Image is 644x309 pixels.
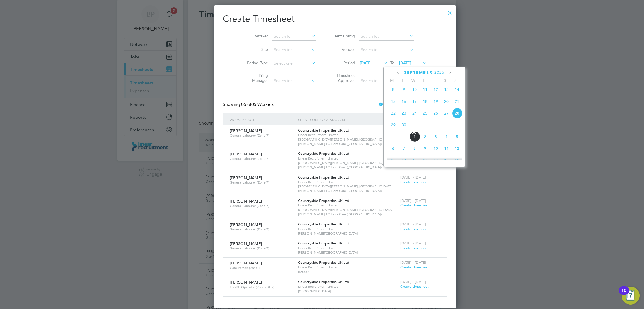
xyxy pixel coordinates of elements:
span: [PERSON_NAME] [230,260,262,265]
h2: Create Timesheet [223,13,447,25]
span: 13 [441,84,452,95]
span: 5 [452,131,462,142]
span: Countryside Properties UK Ltd [298,279,349,284]
span: Linear Recruitment Limited [298,227,397,231]
span: Countryside Properties UK Ltd [298,175,349,180]
span: 23 [399,108,409,118]
span: 9 [420,143,430,154]
span: 16 [420,155,430,165]
label: Worker [243,34,268,39]
input: Search for... [272,77,316,85]
span: General Labourer (Zone 7) [230,180,294,185]
span: S [440,78,450,83]
span: [GEOGRAPHIC_DATA][PERSON_NAME], [GEOGRAPHIC_DATA][PERSON_NAME] 1C Extra Care ([GEOGRAPHIC_DATA]) [298,184,397,193]
span: 4 [441,131,452,142]
input: Select one [272,60,316,67]
span: Create timesheet [400,203,429,208]
span: Oct [409,131,420,134]
span: 11 [441,143,452,154]
span: Linear Recruitment Limited [298,265,397,270]
span: [DATE] [360,60,372,65]
span: 8 [388,84,399,95]
span: 21 [452,96,462,107]
span: Countryside Properties UK Ltd [298,241,349,246]
div: Worker / Role [228,113,297,126]
span: 25 [420,108,430,118]
span: 18 [420,96,430,107]
span: [DATE] - [DATE] [400,198,426,203]
label: Hiring Manager [243,73,268,83]
span: [PERSON_NAME] [230,175,262,180]
span: Countryside Properties UK Ltd [298,260,349,265]
input: Search for... [272,33,316,41]
span: [DATE] - [DATE] [400,222,426,227]
span: [GEOGRAPHIC_DATA][PERSON_NAME], [GEOGRAPHIC_DATA][PERSON_NAME] 1C Extra Care ([GEOGRAPHIC_DATA]) [298,161,397,169]
span: 11 [420,84,430,95]
span: Countryside Properties UK Ltd [298,151,349,156]
div: Client Config / Vendor / Site [297,113,399,126]
label: Client Config [330,34,355,39]
span: [PERSON_NAME] [230,151,262,156]
span: 18 [441,155,452,165]
span: 27 [441,108,452,118]
span: [DATE] - [DATE] [400,241,426,246]
span: 15 [409,155,420,165]
span: Create timesheet [400,227,429,231]
span: 19 [430,96,441,107]
span: 2025 [434,70,444,75]
span: General Labourer (Zone 7) [230,156,294,161]
label: Period Type [243,60,268,65]
span: 9 [399,84,409,95]
label: Timesheet Approver [330,73,355,83]
span: Linear Recruitment Limited [298,133,397,137]
span: M [387,78,397,83]
span: T [418,78,429,83]
span: Countryside Properties UK Ltd [298,128,349,133]
span: 16 [399,96,409,107]
span: [GEOGRAPHIC_DATA] [298,289,397,293]
div: Showing [223,102,275,108]
span: [PERSON_NAME] [230,222,262,227]
span: [DATE] - [DATE] [400,279,426,284]
span: [PERSON_NAME] [230,128,262,133]
span: [GEOGRAPHIC_DATA][PERSON_NAME], [GEOGRAPHIC_DATA][PERSON_NAME] 1C Extra Care ([GEOGRAPHIC_DATA]) [298,137,397,146]
span: Linear Recruitment Limited [298,246,397,250]
span: General Labourer (Zone 7) [230,133,294,138]
span: F [429,78,440,83]
span: Linear Recruitment Limited [298,180,397,184]
span: 29 [388,120,399,130]
span: Linear Recruitment Limited [298,203,397,208]
input: Search for... [359,46,414,54]
label: Vendor [330,47,355,52]
span: Ibstock [298,270,397,274]
span: 7 [399,143,409,154]
span: 05 Workers [241,102,274,107]
input: Search for... [359,33,414,41]
span: 8 [409,143,420,154]
span: 22 [388,108,399,118]
span: 1 [409,131,420,142]
span: 26 [430,108,441,118]
span: S [450,78,461,83]
span: [PERSON_NAME][GEOGRAPHIC_DATA] [298,231,397,236]
span: [GEOGRAPHIC_DATA][PERSON_NAME], [GEOGRAPHIC_DATA][PERSON_NAME] 1C Extra Care ([GEOGRAPHIC_DATA]) [298,208,397,216]
span: 30 [399,120,409,130]
span: 6 [388,143,399,154]
span: General Labourer (Zone 7) [230,227,294,232]
label: Hide created timesheets [378,102,435,107]
span: Create timesheet [400,246,429,250]
span: 20 [441,96,452,107]
span: Forklift Operator (Zone 6 & 7) [230,285,294,289]
span: [PERSON_NAME][GEOGRAPHIC_DATA] [298,250,397,255]
span: 10 [430,143,441,154]
span: Countryside Properties UK Ltd [298,198,349,203]
button: Open Resource Center, 10 new notifications [622,287,640,305]
span: Linear Recruitment Limited [298,284,397,289]
span: September [404,70,432,75]
input: Search for... [272,46,316,54]
input: Search for... [359,77,414,85]
span: 24 [409,108,420,118]
span: General Labourer (Zone 7) [230,246,294,251]
span: Linear Recruitment Limited [298,156,397,161]
span: [PERSON_NAME] [230,241,262,246]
